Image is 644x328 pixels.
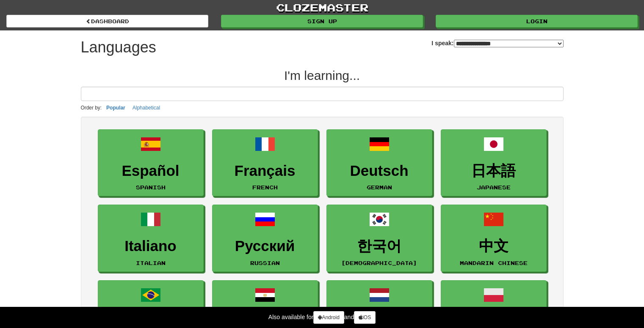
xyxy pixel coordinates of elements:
select: I speak: [454,40,564,47]
a: РусскийRussian [212,205,318,272]
small: [DEMOGRAPHIC_DATA] [341,260,417,266]
h3: 한국어 [331,238,428,254]
a: Login [436,15,638,27]
h3: Français [217,163,313,179]
a: Sign up [221,15,423,27]
h2: I'm learning... [81,68,564,82]
label: I speak: [431,39,563,47]
small: Spanish [136,184,166,190]
a: FrançaisFrench [212,129,318,197]
small: Order by: [81,105,102,111]
h1: Languages [81,39,156,56]
h3: 中文 [445,238,542,254]
small: French [252,184,278,190]
a: iOS [354,311,376,324]
small: Japanese [477,184,511,190]
a: 中文Mandarin Chinese [441,205,547,272]
h3: Italiano [102,238,199,254]
small: German [367,184,392,190]
a: 日本語Japanese [441,129,547,197]
small: Mandarin Chinese [460,260,528,266]
a: 한국어[DEMOGRAPHIC_DATA] [326,205,432,272]
button: Popular [104,103,128,112]
button: Alphabetical [130,103,163,112]
a: ItalianoItalian [98,205,204,272]
a: EspañolSpanish [98,129,204,197]
a: dashboard [6,15,208,27]
h3: Русский [217,238,313,254]
small: Italian [136,260,166,266]
h3: 日本語 [445,163,542,179]
small: Russian [250,260,280,266]
a: DeutschGerman [326,129,432,197]
a: Android [313,311,344,324]
h3: Deutsch [331,163,428,179]
h3: Español [102,163,199,179]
